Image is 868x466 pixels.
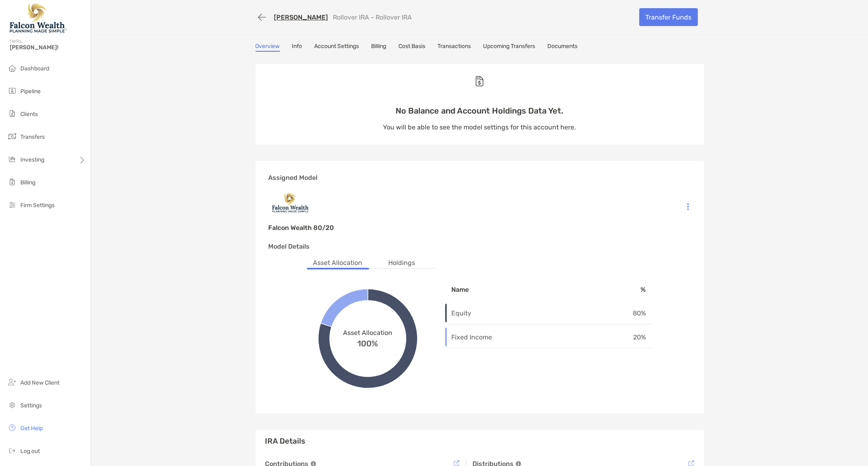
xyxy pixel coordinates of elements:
[20,156,44,163] span: Investing
[269,241,691,252] p: Model Details
[383,122,576,132] p: You will be able to see the model settings for this account here.
[454,460,459,466] img: Tooltip
[372,43,387,52] a: Billing
[20,425,43,432] span: Get Help
[7,154,17,164] img: investing icon
[483,43,536,52] a: Upcoming Transfers
[7,131,17,141] img: transfers icon
[452,332,529,342] p: Fixed Income
[269,224,335,232] h3: Falcon Wealth 80/20
[274,13,328,21] a: [PERSON_NAME]
[292,43,302,52] a: Info
[7,63,17,73] img: dashboard icon
[687,203,689,210] img: Icon List Menu
[452,284,529,295] p: Name
[20,65,49,72] span: Dashboard
[20,448,40,455] span: Log out
[20,379,59,386] span: Add New Client
[7,177,17,187] img: billing icon
[7,423,17,433] img: get-help icon
[343,329,392,337] span: Asset Allocation
[20,179,35,186] span: Billing
[20,111,38,118] span: Clients
[438,43,471,52] a: Transactions
[689,460,694,466] img: Tooltip
[607,284,646,295] p: %
[639,8,698,26] a: Transfer Funds
[7,86,17,96] img: pipeline icon
[20,133,45,140] span: Transfers
[607,308,646,318] p: 80 %
[382,258,422,268] li: Holdings
[7,109,17,118] img: clients icon
[399,43,426,52] a: Cost Basis
[315,43,359,52] a: Account Settings
[548,43,578,52] a: Documents
[10,44,86,51] span: [PERSON_NAME]!
[333,13,412,21] p: Rollover IRA - Rollover IRA
[10,3,67,33] img: Falcon Wealth Planning Logo
[452,308,529,318] p: Equity
[20,402,42,409] span: Settings
[607,332,646,342] p: 20 %
[20,202,55,209] span: Firm Settings
[20,88,41,95] span: Pipeline
[7,200,17,210] img: firm-settings icon
[7,446,17,455] img: logout icon
[256,43,280,52] a: Overview
[383,106,576,116] p: No Balance and Account Holdings Data Yet.
[269,174,691,182] h3: Assigned Model
[265,436,694,446] h3: IRA Details
[357,337,378,348] span: 100%
[307,258,369,268] li: Asset Allocation
[7,377,17,387] img: add_new_client icon
[269,188,691,217] img: Company image
[7,400,17,410] img: settings icon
